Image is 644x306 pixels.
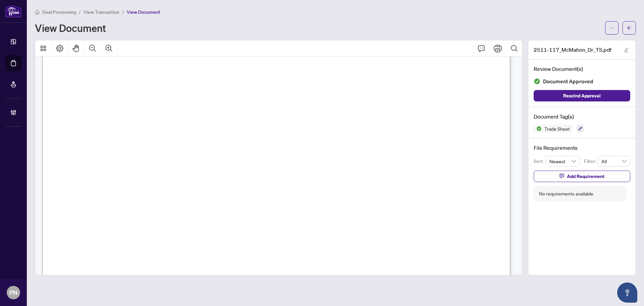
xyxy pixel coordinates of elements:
p: Sort: [534,158,545,165]
h4: Review Document(s) [534,65,630,73]
img: Document Status [534,78,540,85]
span: Trade Sheet [542,126,573,131]
span: ellipsis [609,26,614,30]
span: View Transaction [84,9,119,15]
span: Add Requirement [567,171,604,182]
span: All [601,156,626,166]
img: Status Icon [534,125,542,133]
h1: View Document [35,23,106,33]
h4: File Requirements [534,144,630,152]
span: arrow-left [627,26,632,30]
li: / [79,8,81,16]
span: edit [624,48,629,52]
span: Rescind Approval [563,90,601,101]
img: logo [5,5,21,17]
button: Open asap [617,282,637,303]
span: home [35,10,40,14]
li: / [122,8,124,16]
span: Deal Processing [42,9,76,15]
h4: Document Tag(s) [534,113,630,121]
div: No requirements available [539,190,593,198]
p: Filter: [584,158,597,165]
span: PN [9,288,17,297]
span: Newest [549,156,576,166]
span: View Document [127,9,160,15]
button: Rescind Approval [534,90,630,101]
button: Add Requirement [534,171,630,182]
span: 2511-117_McMahon_Dr_TS.pdf [534,46,611,54]
span: Document Approved [543,77,593,86]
